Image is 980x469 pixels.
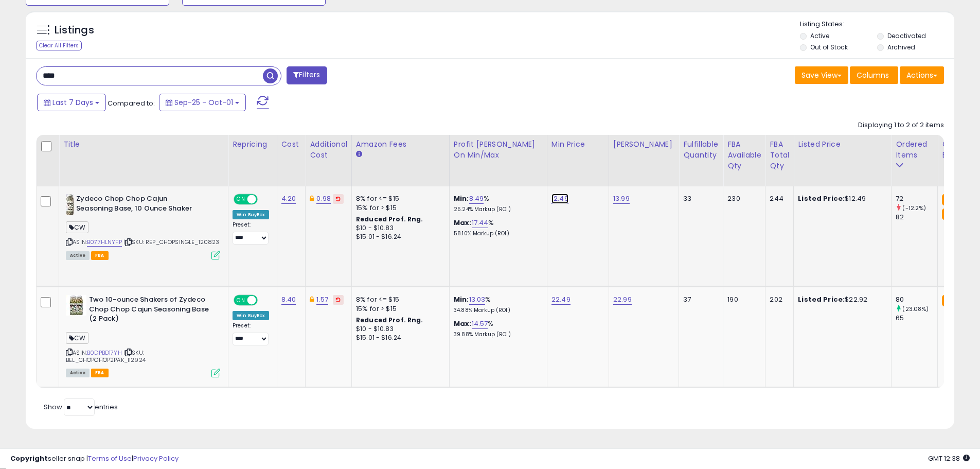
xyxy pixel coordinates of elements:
[91,251,109,260] span: FBA
[159,94,246,111] button: Sep-25 - Oct-01
[10,454,48,463] strong: Copyright
[613,139,674,150] div: [PERSON_NAME]
[108,98,155,108] span: Compared to:
[66,221,88,233] span: CW
[233,322,269,345] div: Preset:
[454,307,539,314] p: 34.88% Markup (ROI)
[454,230,539,237] p: 58.10% Markup (ROI)
[52,97,93,108] span: Last 7 Days
[76,194,201,216] b: Zydeco Chop Chop Cajun Seasoning Base, 10 Ounce Shaker
[356,203,441,213] div: 15% for > $15
[887,43,915,51] label: Archived
[235,195,247,204] span: ON
[469,294,486,305] a: 13.03
[727,139,761,171] div: FBA Available Qty
[850,66,898,84] button: Columns
[66,194,220,258] div: ASIN:
[256,296,273,305] span: OFF
[281,294,296,305] a: 8.40
[123,238,220,246] span: | SKU: REP_CHOPSINGLE_120823
[454,319,539,338] div: %
[613,194,630,204] a: 13.99
[472,319,488,329] a: 14.57
[66,251,90,260] span: All listings currently available for purchase on Amazon
[896,213,937,222] div: 82
[900,66,944,84] button: Actions
[551,294,571,305] a: 22.49
[87,349,122,357] a: B0DPBD17YH
[770,139,789,171] div: FBA Total Qty
[683,295,715,304] div: 37
[281,139,301,150] div: Cost
[10,454,179,464] div: seller snap | |
[91,369,109,377] span: FBA
[810,43,848,51] label: Out of Stock
[356,304,441,314] div: 15% for > $15
[281,194,296,204] a: 4.20
[942,295,961,306] small: FBA
[798,194,845,203] b: Listed Price:
[356,194,441,203] div: 8% for <= $15
[727,295,757,304] div: 190
[902,204,926,212] small: (-12.2%)
[454,319,472,328] b: Max:
[356,325,441,334] div: $10 - $10.83
[454,218,472,228] b: Max:
[233,311,269,320] div: Win BuyBox
[310,139,347,161] div: Additional Cost
[857,70,889,80] span: Columns
[89,295,214,326] b: Two 10-ounce Shakers of Zydeco Chop Chop Cajun Seasoning Base (2 Pack)
[449,135,547,186] th: The percentage added to the cost of goods (COGS) that forms the calculator for Min & Max prices.
[233,139,273,150] div: Repricing
[87,238,122,247] a: B077HLNYFP
[356,215,423,223] b: Reduced Prof. Rng.
[942,194,961,205] small: FBA
[37,94,106,111] button: Last 7 Days
[896,194,937,203] div: 72
[66,349,146,364] span: | SKU: BEL_CHOPCHOP2PAK_112924
[133,454,179,463] a: Privacy Policy
[235,296,247,305] span: ON
[454,294,469,304] b: Min:
[858,120,944,130] div: Displaying 1 to 2 of 2 items
[683,194,715,203] div: 33
[256,195,273,204] span: OFF
[454,194,539,213] div: %
[454,218,539,237] div: %
[66,295,220,376] div: ASIN:
[896,314,937,323] div: 65
[800,20,954,29] p: Listing States:
[798,139,887,150] div: Listed Price
[896,139,933,161] div: Ordered Items
[942,209,961,220] small: FBA
[316,294,328,305] a: 1.57
[356,224,441,233] div: $10 - $10.83
[810,31,829,40] label: Active
[683,139,719,161] div: Fulfillable Quantity
[469,194,484,204] a: 8.49
[770,194,786,203] div: 244
[887,31,926,40] label: Deactivated
[316,194,331,204] a: 0.98
[798,194,883,203] div: $12.49
[798,294,845,304] b: Listed Price:
[798,295,883,304] div: $22.92
[356,233,441,241] div: $15.01 - $16.24
[454,295,539,314] div: %
[55,23,94,38] h5: Listings
[233,210,269,219] div: Win BuyBox
[454,331,539,338] p: 39.88% Markup (ROI)
[613,294,632,305] a: 22.99
[356,316,423,324] b: Reduced Prof. Rng.
[454,139,543,161] div: Profit [PERSON_NAME] on Min/Max
[896,295,937,304] div: 80
[174,97,233,108] span: Sep-25 - Oct-01
[770,295,786,304] div: 202
[66,295,86,316] img: 51Zi+5+O7DL._SL40_.jpg
[551,139,604,150] div: Min Price
[287,66,327,84] button: Filters
[66,369,90,377] span: All listings currently available for purchase on Amazon
[902,305,929,313] small: (23.08%)
[454,206,539,213] p: 25.24% Markup (ROI)
[727,194,757,203] div: 230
